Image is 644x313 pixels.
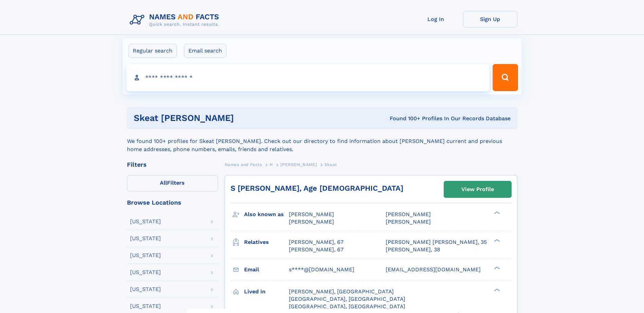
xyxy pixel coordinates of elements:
a: [PERSON_NAME], 38 [386,246,440,253]
h3: Email [244,264,289,275]
div: [US_STATE] [130,219,161,224]
span: [PERSON_NAME], [GEOGRAPHIC_DATA] [289,288,394,295]
div: Filters [127,162,218,168]
div: ❯ [492,211,500,215]
div: ❯ [492,238,500,243]
span: [PERSON_NAME] [289,211,334,217]
div: ❯ [492,288,500,292]
a: [PERSON_NAME] [280,160,317,169]
a: View Profile [444,181,511,197]
div: [US_STATE] [130,253,161,258]
div: We found 100+ profiles for Skeat [PERSON_NAME]. Check out our directory to find information about... [127,129,517,153]
label: Filters [127,175,218,191]
h3: Also known as [244,209,289,220]
div: [US_STATE] [130,287,161,292]
span: [PERSON_NAME] [280,162,317,167]
div: [US_STATE] [130,270,161,275]
a: Names and Facts [225,160,262,169]
img: Logo Names and Facts [127,11,225,29]
div: Browse Locations [127,200,218,206]
div: Found 100+ Profiles In Our Records Database [312,115,511,122]
button: Search Button [493,64,518,91]
h3: Lived in [244,286,289,297]
div: [US_STATE] [130,304,161,309]
div: ❯ [492,266,500,270]
span: [GEOGRAPHIC_DATA], [GEOGRAPHIC_DATA] [289,303,405,310]
span: [GEOGRAPHIC_DATA], [GEOGRAPHIC_DATA] [289,296,405,302]
h3: Relatives [244,236,289,248]
span: [EMAIL_ADDRESS][DOMAIN_NAME] [386,266,481,273]
div: [US_STATE] [130,236,161,241]
a: Sign Up [463,11,517,27]
input: search input [126,64,490,91]
a: H [270,160,273,169]
span: All [160,180,167,186]
div: View Profile [461,182,494,197]
label: Email search [184,44,226,58]
span: [PERSON_NAME] [386,218,431,225]
a: S [PERSON_NAME], Age [DEMOGRAPHIC_DATA] [231,184,403,192]
span: [PERSON_NAME] [386,211,431,217]
a: [PERSON_NAME], 67 [289,246,344,253]
a: Log In [409,11,463,27]
a: [PERSON_NAME], 67 [289,238,344,246]
span: [PERSON_NAME] [289,218,334,225]
h1: skeat [PERSON_NAME] [134,114,312,122]
span: Skeat [325,162,337,167]
a: [PERSON_NAME] [PERSON_NAME], 35 [386,238,487,246]
label: Regular search [128,44,177,58]
span: H [270,162,273,167]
